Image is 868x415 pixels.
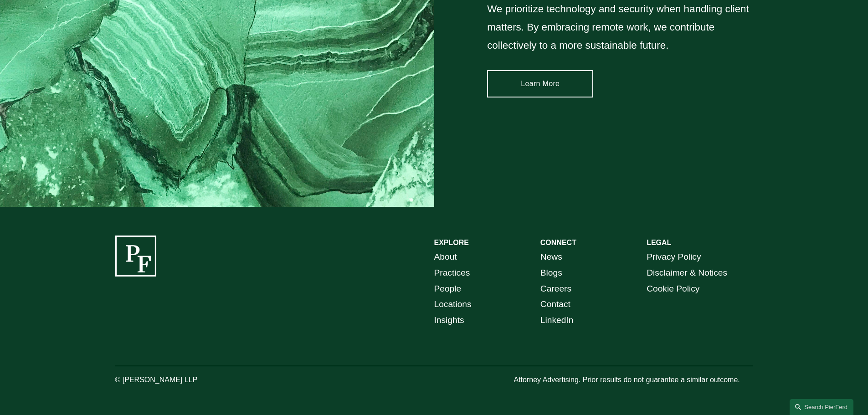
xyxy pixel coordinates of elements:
[115,374,248,387] p: © [PERSON_NAME] LLP
[540,281,571,297] a: Careers
[434,297,472,313] a: Locations
[540,313,574,328] a: LinkedIn
[434,265,470,281] a: Practices
[434,239,469,246] strong: EXPLORE
[647,265,727,281] a: Disclaimer & Notices
[487,70,593,97] a: Learn More
[540,249,562,265] a: News
[540,297,570,313] a: Contact
[790,399,853,415] a: Search this site
[540,239,576,246] strong: CONNECT
[514,374,753,387] p: Attorney Advertising. Prior results do not guarantee a similar outcome.
[647,249,701,265] a: Privacy Policy
[647,239,671,246] strong: LEGAL
[647,281,699,297] a: Cookie Policy
[540,265,562,281] a: Blogs
[434,249,457,265] a: About
[434,313,464,328] a: Insights
[434,281,462,297] a: People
